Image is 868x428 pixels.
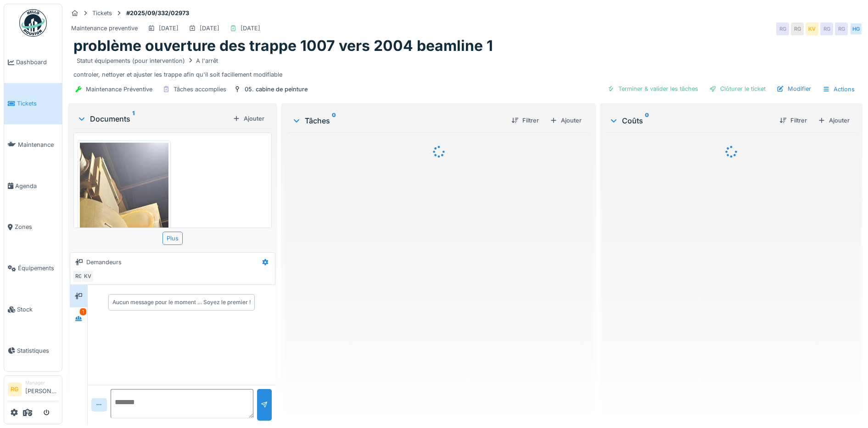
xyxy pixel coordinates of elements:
div: Actions [818,83,859,96]
span: Dashboard [16,58,58,67]
div: KV [81,270,94,283]
a: Stock [4,289,62,330]
div: Terminer & valider les tâches [604,83,702,95]
div: Coûts [609,115,772,126]
div: controler, nettoyer et ajuster les trappe afin qu'il soit facillement modifiable [73,55,857,79]
a: Équipements [4,248,62,289]
div: RG [791,22,804,35]
a: Tickets [4,83,62,124]
sup: 0 [645,115,649,126]
div: Maintenance preventive [71,24,138,33]
div: Aucun message pour le moment … Soyez le premier ! [112,298,251,306]
div: Tâches [292,115,504,126]
div: Plus [162,232,183,245]
div: Ajouter [229,112,268,125]
span: Statistiques [17,346,58,355]
div: Statut équipements (pour intervention) A l'arrêt [77,56,218,65]
div: Demandeurs [86,258,122,267]
a: Zones [4,206,62,248]
div: Ajouter [546,114,585,127]
span: Zones [15,222,58,231]
sup: 1 [132,113,134,124]
span: Équipements [18,264,58,272]
div: RG [72,270,85,283]
div: Tâches accomplies [174,85,226,94]
div: RG [835,22,848,35]
div: HG [850,22,862,35]
div: [DATE] [159,24,179,33]
a: Statistiques [4,330,62,371]
h1: problème ouverture des trappe 1007 vers 2004 beamline 1 [73,37,493,55]
div: Tickets [92,9,112,17]
div: Maintenance Préventive [86,85,152,94]
sup: 0 [332,115,336,126]
li: RG [8,383,22,396]
div: Documents [77,113,229,124]
img: Badge_color-CXgf-gQk.svg [19,9,47,37]
a: RG Manager[PERSON_NAME] [8,379,58,401]
div: Ajouter [814,114,853,127]
div: Filtrer [776,114,811,127]
div: RG [820,22,833,35]
li: [PERSON_NAME] [25,379,58,399]
span: Agenda [15,182,58,190]
a: Maintenance [4,124,62,166]
div: Manager [25,379,58,386]
strong: #2025/09/332/02973 [123,9,193,17]
span: Tickets [17,99,58,108]
div: Clôturer le ticket [706,83,769,95]
div: 1 [80,308,86,315]
a: Agenda [4,165,62,206]
div: [DATE] [200,24,219,33]
div: Modifier [773,83,815,95]
div: RG [776,22,789,35]
a: Dashboard [4,42,62,83]
div: KV [806,22,818,35]
div: [DATE] [241,24,260,33]
div: 05. cabine de peinture [245,85,308,94]
div: Filtrer [508,114,543,127]
img: x5wdm9s9w60koob049qvh0l31shp [80,143,168,332]
span: Stock [17,305,58,314]
span: Maintenance [18,140,58,149]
